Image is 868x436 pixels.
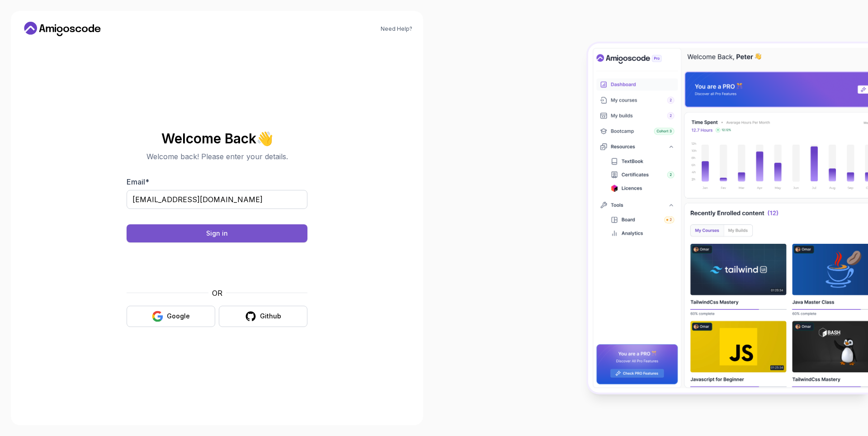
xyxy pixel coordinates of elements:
iframe: Виджет с флажком для проверки безопасности hCaptcha [149,248,285,282]
label: Email * [127,177,149,186]
a: Home link [22,22,103,36]
a: Need Help? [381,25,412,33]
h2: Welcome Back [127,131,307,146]
div: Sign in [206,229,228,238]
button: Sign in [127,224,307,242]
input: Enter your email [127,190,307,209]
div: Github [260,312,281,321]
button: Github [219,306,307,327]
img: Amigoscode Dashboard [588,43,868,392]
div: Google [167,312,190,321]
button: Google [127,306,215,327]
span: 👋 [256,131,274,146]
p: Welcome back! Please enter your details. [127,151,307,162]
p: OR [212,288,222,299]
